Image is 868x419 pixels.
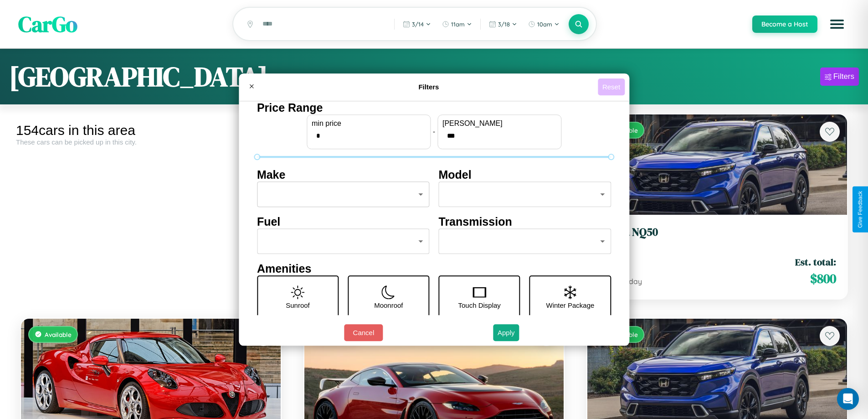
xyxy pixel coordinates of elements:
[598,226,836,248] a: Honda NQ502024
[45,331,72,338] span: Available
[752,16,817,33] button: Become a Host
[598,226,836,239] h3: Honda NQ50
[546,299,595,311] p: Winter Package
[795,255,836,269] span: Est. total:
[439,215,611,228] h4: Transmission
[824,11,850,37] button: Open menu
[374,299,403,311] p: Moonroof
[833,72,854,81] div: Filters
[286,299,310,311] p: Sunroof
[498,21,510,28] span: 3 / 18
[312,119,426,128] label: min price
[260,83,598,91] h4: Filters
[257,168,430,181] h4: Make
[437,17,477,31] button: 11am
[18,9,77,39] span: CarGo
[412,21,424,28] span: 3 / 14
[810,269,836,288] span: $ 800
[16,138,286,146] div: These cars can be picked up in this city.
[433,125,435,138] p: -
[484,17,522,31] button: 3/18
[623,277,642,286] span: / day
[598,78,625,95] button: Reset
[16,123,286,138] div: 154 cars in this area
[524,17,564,31] button: 10am
[398,17,436,31] button: 3/14
[837,388,859,410] div: Open Intercom Messenger
[439,168,611,181] h4: Model
[820,67,859,86] button: Filters
[857,191,863,228] div: Give Feedback
[257,101,611,114] h4: Price Range
[493,324,519,341] button: Apply
[257,262,611,275] h4: Amenities
[451,21,465,28] span: 11am
[257,215,430,228] h4: Fuel
[537,21,552,28] span: 10am
[442,119,556,128] label: [PERSON_NAME]
[344,324,383,341] button: Cancel
[458,299,500,311] p: Touch Display
[9,58,268,95] h1: [GEOGRAPHIC_DATA]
